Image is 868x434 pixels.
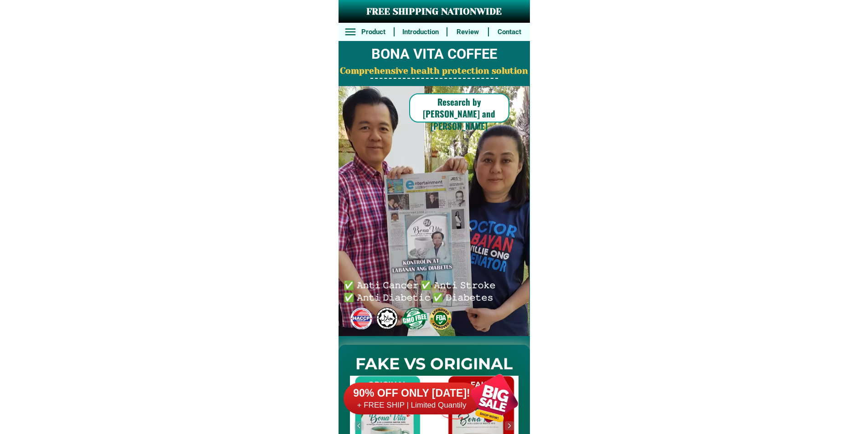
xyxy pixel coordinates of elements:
h6: Research by [PERSON_NAME] and [PERSON_NAME] [409,96,509,132]
h2: Comprehensive health protection solution [339,65,530,78]
h2: FAKE VS ORIGINAL [339,352,530,376]
h6: Review [452,27,483,37]
h6: Contact [494,27,525,37]
h2: BONA VITA COFFEE [339,44,530,65]
h6: 90% OFF ONLY [DATE]! [344,387,480,400]
h6: + FREE SHIP | Limited Quantily [344,400,480,410]
h6: Product [358,27,389,37]
h3: FREE SHIPPING NATIONWIDE [339,5,530,19]
h6: ✅ 𝙰𝚗𝚝𝚒 𝙲𝚊𝚗𝚌𝚎𝚛 ✅ 𝙰𝚗𝚝𝚒 𝚂𝚝𝚛𝚘𝚔𝚎 ✅ 𝙰𝚗𝚝𝚒 𝙳𝚒𝚊𝚋𝚎𝚝𝚒𝚌 ✅ 𝙳𝚒𝚊𝚋𝚎𝚝𝚎𝚜 [344,278,499,302]
h6: Introduction [399,27,442,37]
